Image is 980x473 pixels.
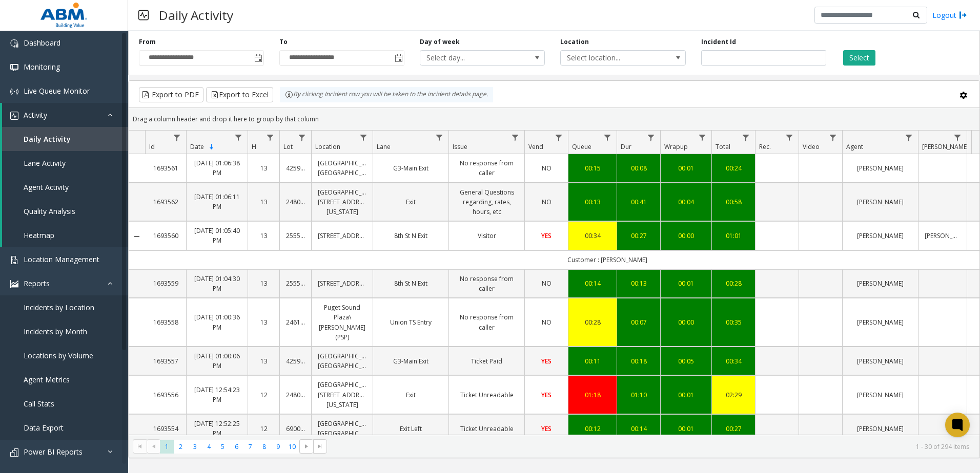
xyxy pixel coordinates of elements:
a: 25550063 [286,278,305,288]
a: 01:18 [575,390,610,400]
a: 1693561 [151,163,180,173]
a: 1693559 [151,278,180,288]
img: 'icon' [10,39,18,48]
span: H [252,142,256,151]
a: 00:00 [667,231,705,241]
a: 13 [254,278,273,288]
a: 00:11 [575,356,610,366]
a: 425980 [286,163,305,173]
a: [DATE] 12:54:23 PM [193,385,241,404]
a: 00:05 [667,356,705,366]
label: Incident Id [701,37,736,47]
span: Total [716,142,730,151]
span: Date [190,142,204,151]
a: 1693556 [151,390,180,400]
span: Vend [528,142,543,151]
a: 1693558 [151,317,180,327]
div: By clicking Incident row you will be taken to the incident details page. [280,87,493,102]
span: Heatmap [24,230,54,240]
div: 00:28 [718,278,749,288]
img: 'icon' [10,448,18,457]
a: 00:24 [718,163,749,173]
span: YES [541,391,552,399]
a: Exit [379,197,442,207]
a: 00:27 [718,424,749,434]
a: 13 [254,356,273,366]
a: [PERSON_NAME] [849,231,912,241]
span: Lot [283,142,293,151]
a: NO [531,197,562,207]
a: 00:13 [623,278,654,288]
a: 00:14 [623,424,654,434]
span: YES [541,357,552,365]
a: NO [531,317,562,327]
a: 00:12 [575,424,610,434]
label: Location [560,37,589,47]
div: 00:41 [623,197,654,207]
span: Id [149,142,155,151]
span: Select day... [420,51,520,65]
a: 8th St N Exit [379,278,442,288]
span: Dur [621,142,631,151]
h3: Daily Activity [154,3,238,28]
a: YES [531,356,562,366]
div: 01:10 [623,390,654,400]
a: 25550063 [286,231,305,241]
a: 12 [254,390,273,400]
a: [DATE] 01:06:11 PM [193,192,241,211]
div: 00:00 [667,317,705,327]
div: 01:01 [718,231,749,241]
span: Live Queue Monitor [24,86,90,96]
a: Date Filter Menu [232,131,246,144]
span: Go to the last page [316,442,324,450]
a: 00:01 [667,163,705,173]
span: Rec. [759,142,771,151]
a: Union TS Entry [379,317,442,327]
span: Page 10 [285,440,299,454]
span: Page 8 [257,440,271,454]
a: [PERSON_NAME] [849,424,912,434]
img: pageIcon [138,3,149,28]
div: 00:01 [667,390,705,400]
a: General Questions regarding, rates, hours, etc [455,187,518,217]
a: 1693554 [151,424,180,434]
a: 13 [254,163,273,173]
a: 24801544 [286,197,305,207]
a: Ticket Unreadable [455,424,518,434]
span: Activity [24,110,47,120]
a: 02:29 [718,390,749,400]
a: 12 [254,424,273,434]
a: [STREET_ADDRESS] [318,278,366,288]
span: Call Stats [24,399,54,408]
span: Page 2 [174,440,188,454]
div: Data table [129,131,979,435]
img: infoIcon.svg [285,91,293,99]
a: 00:15 [575,163,610,173]
span: Quality Analysis [24,206,75,216]
div: 00:01 [667,278,705,288]
span: Go to the next page [299,439,313,454]
a: 13 [254,231,273,241]
span: Video [803,142,820,151]
span: Sortable [208,143,216,151]
span: Data Export [24,423,64,433]
a: 1693560 [151,231,180,241]
img: 'icon' [10,63,18,72]
div: Drag a column header and drop it here to group by that column [129,110,979,128]
a: 00:13 [575,197,610,207]
a: Ticket Unreadable [455,390,518,400]
a: Collapse Details [129,232,145,241]
a: [PERSON_NAME] [849,390,912,400]
a: NO [531,163,562,173]
a: 8th St N Exit [379,231,442,241]
img: logout [959,10,967,20]
label: To [279,37,288,47]
span: Page 4 [202,440,216,454]
a: Puget Sound Plaza\[PERSON_NAME] (PSP) [318,303,366,342]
